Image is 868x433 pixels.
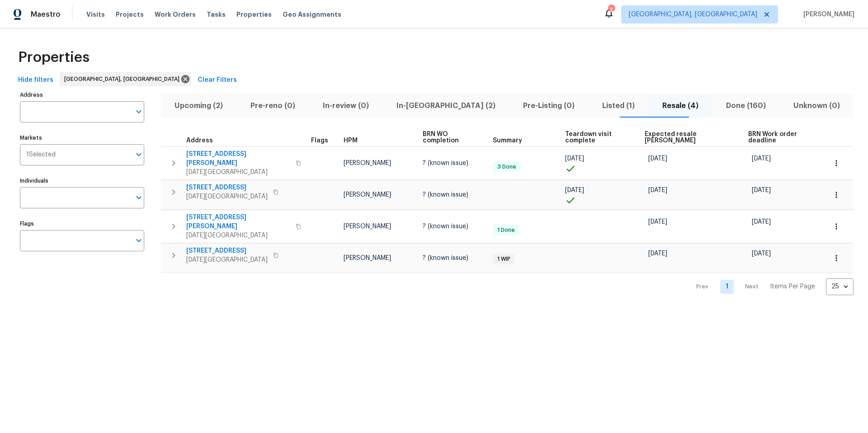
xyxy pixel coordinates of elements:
span: Tasks [207,11,226,18]
span: Listed (1) [594,99,643,112]
span: [DATE][GEOGRAPHIC_DATA] [186,255,268,264]
span: [DATE][GEOGRAPHIC_DATA] [186,231,290,240]
span: 1 WIP [494,255,514,263]
span: [PERSON_NAME] [344,160,391,166]
span: In-[GEOGRAPHIC_DATA] (2) [388,99,504,112]
a: Goto page 1 [720,280,734,294]
span: [DATE][GEOGRAPHIC_DATA] [186,168,290,177]
span: [PERSON_NAME] [344,223,391,230]
span: Visits [86,10,105,19]
span: Expected resale [PERSON_NAME] [645,131,733,144]
span: Flags [311,137,328,144]
span: Projects [116,10,144,19]
span: Properties [236,10,272,19]
span: [GEOGRAPHIC_DATA], [GEOGRAPHIC_DATA] [64,75,183,84]
button: Clear Filters [194,72,241,89]
span: Unknown (0) [785,99,848,112]
span: ? (known issue) [423,223,468,230]
span: [DATE] [752,155,771,162]
span: Hide filters [18,75,53,86]
span: HPM [344,137,358,144]
button: Open [132,234,145,247]
span: [DATE] [648,187,667,193]
label: Address [20,92,144,98]
span: Clear Filters [198,75,237,86]
span: [DATE] [565,155,584,162]
span: [DATE] [648,155,667,162]
span: BRN Work order deadline [748,131,811,144]
span: Summary [493,137,522,144]
span: [DATE] [565,187,584,193]
button: Hide filters [14,72,57,89]
span: Maestro [31,10,61,19]
span: In-review (0) [315,99,377,112]
span: Geo Assignments [283,10,341,19]
span: Resale (4) [654,99,707,112]
button: Open [132,105,145,118]
nav: Pagination Navigation [688,278,854,295]
span: 1 Done [494,226,519,234]
span: 1 Selected [26,151,56,159]
div: [GEOGRAPHIC_DATA], [GEOGRAPHIC_DATA] [60,72,191,86]
span: [PERSON_NAME] [800,10,854,19]
span: [DATE] [648,250,667,257]
span: ? (known issue) [423,255,468,261]
div: 25 [826,275,854,298]
span: Address [186,137,213,144]
span: ? (known issue) [423,160,468,166]
label: Individuals [20,178,144,184]
label: Flags [20,221,144,226]
span: [DATE] [752,250,771,257]
span: Pre-reno (0) [242,99,304,112]
span: [PERSON_NAME] [344,255,391,261]
span: Properties [18,53,90,62]
span: [STREET_ADDRESS][PERSON_NAME] [186,213,290,231]
label: Markets [20,135,144,141]
span: [STREET_ADDRESS][PERSON_NAME] [186,150,290,168]
span: [STREET_ADDRESS] [186,183,268,192]
div: 2 [608,5,614,14]
span: Teardown visit complete [565,131,629,144]
span: Pre-Listing (0) [515,99,583,112]
span: 3 Done [494,163,520,171]
span: [DATE] [752,187,771,193]
span: [DATE][GEOGRAPHIC_DATA] [186,192,268,201]
p: Items Per Page [770,282,815,291]
button: Open [132,191,145,204]
span: [PERSON_NAME] [344,192,391,198]
span: ? (known issue) [423,192,468,198]
span: Upcoming (2) [166,99,231,112]
span: Done (160) [717,99,774,112]
span: [DATE] [752,219,771,225]
button: Open [132,148,145,161]
span: Work Orders [155,10,196,19]
span: BRN WO completion [423,131,477,144]
span: [STREET_ADDRESS] [186,246,268,255]
span: [GEOGRAPHIC_DATA], [GEOGRAPHIC_DATA] [629,10,757,19]
span: [DATE] [648,219,667,225]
